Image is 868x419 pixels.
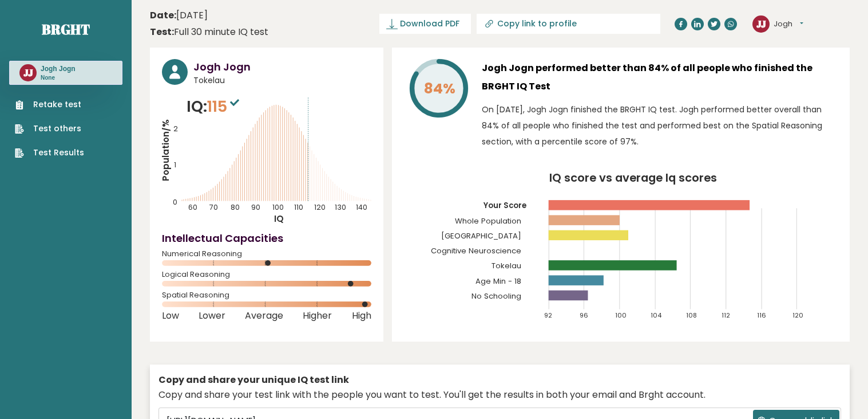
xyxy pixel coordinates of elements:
button: Jogh [774,18,803,30]
h4: Intellectual Capacities [162,230,371,246]
tspan: Cognitive Neuroscience [430,245,521,256]
tspan: 120 [314,202,326,212]
text: JJ [23,66,33,79]
p: None [41,74,76,82]
h3: Jogh Jogn [41,64,76,73]
tspan: 120 [792,311,803,320]
span: Download PDF [400,18,459,30]
a: Brght [42,20,90,38]
tspan: 100 [272,202,284,212]
span: Logical Reasoning [162,272,371,277]
tspan: 110 [294,202,303,212]
div: Copy and share your unique IQ test link [158,373,841,387]
tspan: 108 [686,311,697,320]
tspan: 80 [231,202,240,212]
tspan: 90 [251,202,260,212]
time: [DATE] [150,9,208,22]
a: Retake test [15,99,84,111]
tspan: 70 [209,202,218,212]
tspan: 100 [615,311,627,320]
div: Full 30 minute IQ test [150,25,268,39]
b: Date: [150,9,176,22]
tspan: Whole Population [454,216,521,226]
tspan: Your Score [482,200,526,211]
span: Spatial Reasoning [162,293,371,297]
span: Lower [199,314,225,318]
b: Test: [150,25,174,38]
h3: Jogh Jogn [193,59,371,75]
span: Low [162,314,179,318]
span: Tokelau [193,75,371,87]
tspan: 92 [544,311,552,320]
tspan: 140 [356,202,367,212]
span: Higher [303,314,332,318]
tspan: 0 [173,197,177,207]
tspan: IQ [274,212,283,224]
tspan: 60 [188,202,197,212]
div: Copy and share your test link with the people you want to test. You'll get the results in both yo... [158,388,841,402]
tspan: 104 [651,311,662,320]
tspan: Age Min - 18 [475,276,521,287]
tspan: IQ score vs average Iq scores [549,170,717,186]
a: Download PDF [379,14,471,34]
p: IQ: [187,95,242,118]
tspan: Tokelau [491,260,521,271]
h3: Jogh Jogn performed better than 84% of all people who finished the BRGHT IQ Test [482,59,838,96]
span: Average [245,314,283,318]
tspan: [GEOGRAPHIC_DATA] [441,230,521,241]
tspan: 130 [335,202,346,212]
span: High [352,314,371,318]
span: 115 [207,96,242,117]
tspan: 116 [757,311,766,320]
tspan: 96 [580,311,588,320]
span: Numerical Reasoning [162,252,371,256]
a: Test Results [15,147,84,159]
text: JJ [756,17,766,30]
tspan: 2 [173,124,178,134]
tspan: 1 [174,160,176,170]
tspan: No Schooling [471,291,521,301]
p: On [DATE], Jogh Jogn finished the BRGHT IQ test. Jogh performed better overall than 84% of all pe... [482,101,838,150]
tspan: 84% [424,79,455,99]
tspan: Population/% [160,119,172,181]
a: Test others [15,123,84,135]
tspan: 112 [722,311,730,320]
